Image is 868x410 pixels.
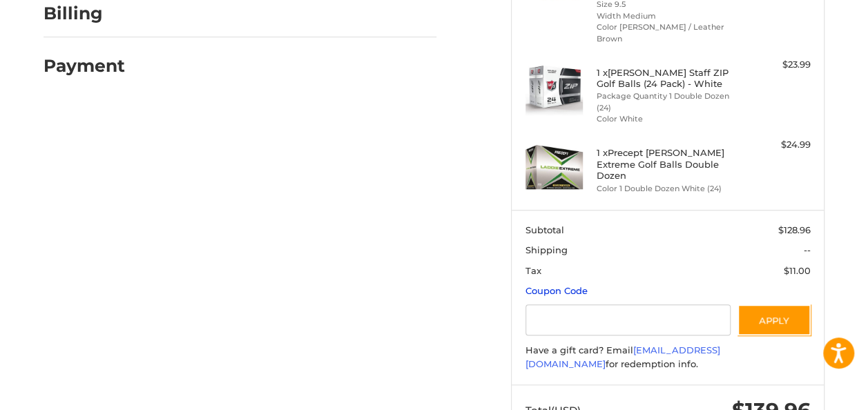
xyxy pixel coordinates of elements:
a: [EMAIL_ADDRESS][DOMAIN_NAME] [525,344,720,369]
span: $128.96 [778,224,811,235]
div: $24.99 [739,138,810,152]
input: Gift Certificate or Coupon Code [525,304,731,335]
span: $11.00 [784,265,811,276]
li: Package Quantity 1 Double Dozen (24) [597,90,736,113]
span: Tax [525,265,541,276]
li: Color White [597,113,736,125]
li: Width Medium [597,10,736,22]
div: Have a gift card? Email for redemption info. [525,344,811,371]
li: Color 1 Double Dozen White (24) [597,183,736,195]
h2: Payment [44,55,125,77]
li: Color [PERSON_NAME] / Leather Brown [597,21,736,44]
h4: 1 x Precept [PERSON_NAME] Extreme Golf Balls Double Dozen [597,147,736,181]
span: Subtotal [525,224,564,235]
button: Apply [737,304,811,335]
a: Coupon Code [525,285,588,296]
div: $23.99 [739,58,810,72]
h4: 1 x [PERSON_NAME] Staff ZIP Golf Balls (24 Pack) - White [597,67,736,90]
h2: Billing [44,3,124,24]
span: -- [804,244,811,255]
span: Shipping [525,244,568,255]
